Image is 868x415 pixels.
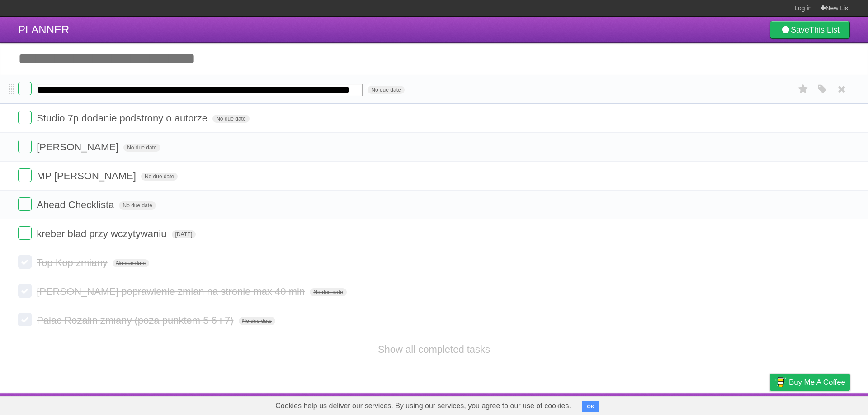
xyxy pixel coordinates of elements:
[123,144,160,152] span: No due date
[18,255,32,269] label: Done
[37,112,210,124] span: Studio 7p dodanie podstrony o autorze
[18,197,32,211] label: Done
[18,284,32,298] label: Done
[774,374,787,390] img: Buy me a coffee
[18,82,32,95] label: Done
[770,374,850,391] a: Buy me a coffee
[18,140,32,153] label: Done
[727,396,747,413] a: Terms
[770,21,850,39] a: SaveThis List
[809,25,840,34] b: This List
[37,286,307,297] span: [PERSON_NAME] poprawienie zmian na stronie max 40 min
[18,313,32,326] label: Done
[18,168,32,182] label: Done
[141,173,178,181] span: No due date
[795,82,812,97] label: Star task
[37,170,138,182] span: MP [PERSON_NAME]
[239,317,275,325] span: No due date
[113,259,149,267] span: No due date
[266,397,580,415] span: Cookies help us deliver our services. By using our services, you agree to our use of cookies.
[582,401,599,412] button: OK
[18,23,69,36] span: PLANNER
[37,141,121,153] span: [PERSON_NAME]
[758,396,782,413] a: Privacy
[37,228,169,239] span: kreber blad przy wczytywaniu
[119,201,156,210] span: No due date
[18,226,32,240] label: Done
[679,396,716,413] a: Developers
[37,199,116,210] span: Ahead Checklista
[212,115,249,123] span: No due date
[793,396,850,413] a: Suggest a feature
[650,396,669,413] a: About
[37,257,110,268] span: Top Kop zmiany
[37,315,236,326] span: Pałac Rozalin zmiany (poza punktem 5 6 i 7)
[378,344,490,355] a: Show all completed tasks
[368,86,404,94] span: No due date
[18,111,32,124] label: Done
[172,230,196,238] span: [DATE]
[789,374,845,390] span: Buy me a coffee
[310,288,346,296] span: No due date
